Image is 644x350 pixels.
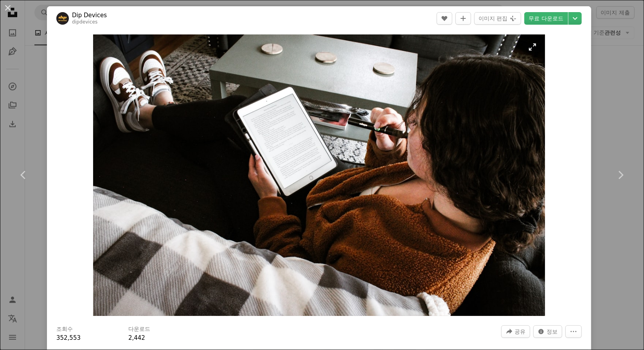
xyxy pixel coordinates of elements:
button: 이 이미지 관련 통계 [533,325,562,338]
button: 이 이미지 공유 [501,325,530,338]
button: 이미지 편집 [474,12,521,25]
span: 2,442 [128,334,145,341]
button: 컬렉션에 추가 [455,12,471,25]
button: 이 이미지 확대 [93,34,545,316]
a: dipdevices [72,19,97,25]
a: Dip Devices [72,11,107,19]
a: 무료 다운로드 [524,12,568,25]
a: 다음 [597,137,644,213]
span: 공유 [514,326,525,337]
button: 좋아요 [437,12,452,25]
img: Dip Devices의 프로필로 이동 [56,12,69,25]
span: 352,553 [56,334,81,341]
button: 다운로드 크기 선택 [568,12,582,25]
h3: 조회수 [56,325,73,333]
button: 더 많은 작업 [565,325,582,338]
span: 정보 [547,326,558,337]
h3: 다운로드 [128,325,150,333]
img: 태블릿과 노트북으로 소파에 앉아있는 사람 [93,34,545,316]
